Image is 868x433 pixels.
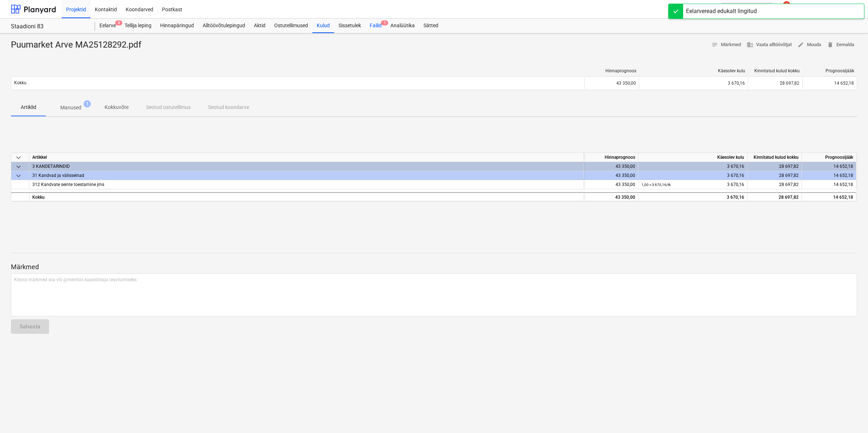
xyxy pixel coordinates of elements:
div: 43 350,00 [584,77,639,89]
div: 31 Kandvad ja välisseinad [32,171,581,180]
a: Eelarve8 [95,19,120,33]
button: Muuda [795,39,824,50]
div: 3 670,16 [642,81,745,86]
div: 3 670,16 [641,180,744,189]
div: 28 697,82 [748,77,802,89]
span: delete [827,41,833,48]
div: Hinnaprognoos [584,153,638,162]
a: Sissetulek [334,19,365,33]
span: 1 [381,20,388,25]
div: 3 670,16 [641,171,744,180]
div: 3 670,16 [641,162,744,171]
span: edit [798,41,804,48]
span: Eemalda [827,41,854,49]
div: Puumarket Arve MA25128292.pdf [11,39,147,51]
a: Tellija leping [120,19,156,33]
div: Kokku [29,192,584,201]
div: Kinnitatud kulud kokku [751,68,800,73]
button: Märkmed [709,39,744,50]
div: 14 652,18 [802,162,856,171]
div: Eelarveread edukalt lingitud [686,7,757,16]
div: Failid [365,19,386,33]
span: keyboard_arrow_down [14,171,23,180]
small: 1,00 × 3 670,16 / tk [641,183,671,187]
a: Aktid [250,19,270,33]
span: 1 [84,100,91,108]
div: Staadioni 83 [11,23,86,31]
a: Failid1 [365,19,386,33]
a: Ostutellimused [270,19,312,33]
div: Prognoosijääk [802,153,856,162]
div: 28 697,82 [747,171,802,180]
div: 43 350,00 [584,171,638,180]
div: Käesolev kulu [642,68,745,73]
div: 14 652,18 [802,171,856,180]
p: Kokku [14,80,27,86]
p: Märkmed [11,263,857,271]
div: 14 652,18 [802,192,856,201]
span: notes [711,41,718,48]
div: Käesolev kulu [638,153,747,162]
a: Analüütika [386,19,419,33]
span: keyboard_arrow_down [14,162,23,171]
span: 14 652,18 [833,182,853,187]
div: 43 350,00 [584,192,638,201]
span: 14 652,18 [834,81,854,86]
div: 43 350,00 [584,162,638,171]
span: 8 [115,20,122,25]
p: Artiklid [20,104,37,111]
div: Artikkel [29,153,584,162]
div: 28 697,82 [747,162,802,171]
div: Hinnaprognoos [588,68,636,73]
span: Märkmed [711,41,741,49]
span: Muuda [798,41,821,49]
span: 28 697,82 [779,182,799,187]
div: Prognoosijääk [806,68,854,73]
div: Kinnitatud kulud kokku [747,153,802,162]
span: 312 Kandvate seinte toestamine jms [32,182,104,187]
a: Hinnapäringud [156,19,198,33]
span: Vaata alltöövõtjat [747,41,792,49]
div: Eelarve [95,19,120,33]
a: Alltöövõtulepingud [198,19,250,33]
span: business [747,41,753,48]
button: Eemalda [824,39,857,50]
p: Manused [60,104,81,112]
a: Sätted [419,19,443,33]
div: 43 350,00 [584,180,638,189]
div: 28 697,82 [747,192,802,201]
div: 3 KANDETARINDID [32,162,581,171]
p: Kokkuvõte [105,104,129,111]
button: Vaata alltöövõtjat [744,39,795,50]
div: 3 670,16 [641,193,744,202]
a: Kulud [312,19,334,33]
span: keyboard_arrow_down [14,153,23,162]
